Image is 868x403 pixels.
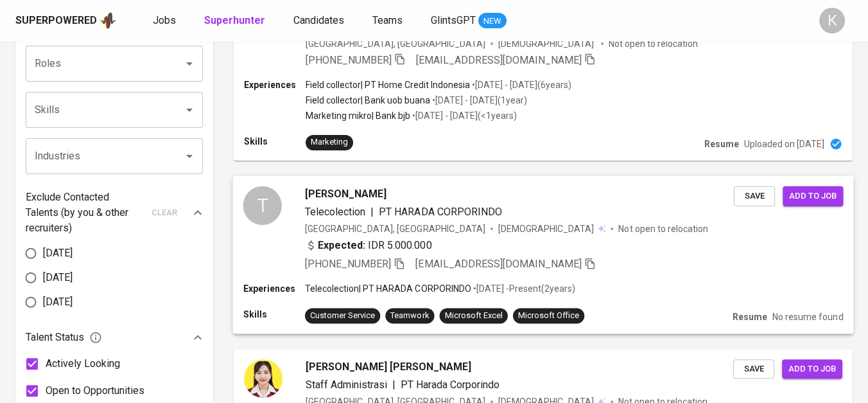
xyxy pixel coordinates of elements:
a: T[PERSON_NAME]Telecolection|PT HARADA CORPORINDO[GEOGRAPHIC_DATA], [GEOGRAPHIC_DATA][DEMOGRAPHIC_... [234,176,853,334]
p: • [DATE] - Present ( 2 years ) [471,282,575,295]
div: Marketing [311,136,348,148]
span: Save [740,188,768,203]
p: Experiences [244,78,306,91]
p: Resume [733,310,767,323]
div: Superpowered [15,13,97,28]
button: Add to job [782,359,842,379]
span: [PHONE_NUMBER] [305,258,391,270]
a: GlintsGPT NEW [431,13,507,29]
div: Talent Status [26,325,203,350]
span: PT HARADA CORPORINDO [379,205,502,217]
span: | [370,204,374,219]
span: [EMAIL_ADDRESS][DOMAIN_NAME] [415,258,582,270]
p: Telecolection | PT HARADA CORPORINDO [305,282,471,295]
span: Staff Administrasi [306,379,387,391]
p: • [DATE] - [DATE] ( 1 year ) [430,94,527,107]
span: Teams [372,14,403,26]
p: Resume [704,138,739,150]
span: Add to job [788,362,836,377]
p: • [DATE] - [DATE] ( 6 years ) [470,78,571,91]
a: Superpoweredapp logo [15,11,117,30]
button: Save [734,186,775,206]
span: Jobs [153,14,176,26]
p: No resume found [772,310,843,323]
p: Marketing mikro | Bank bjb [306,109,410,122]
a: Teams [372,13,405,29]
span: [DATE] [43,294,73,310]
a: Candidates [293,13,347,29]
div: Exclude Contacted Talents (by you & other recruiters)clear [26,190,203,236]
div: [GEOGRAPHIC_DATA], [GEOGRAPHIC_DATA] [306,37,485,50]
button: Add to job [783,186,843,206]
button: Open [180,147,198,165]
b: Superhunter [204,14,265,26]
span: [DATE] [43,270,73,285]
div: K [819,8,845,33]
img: 1a2448b4-0835-48c1-a765-6a0b115ce768.jpg [244,359,282,398]
div: Customer Service [310,310,375,322]
span: Save [740,362,768,377]
span: [EMAIL_ADDRESS][DOMAIN_NAME] [416,54,582,66]
span: PT Harada Corporindo [401,379,499,391]
p: Not open to relocation [618,222,707,235]
span: GlintsGPT [431,14,476,26]
div: [GEOGRAPHIC_DATA], [GEOGRAPHIC_DATA] [305,222,485,235]
span: Candidates [293,14,344,26]
div: T [243,186,282,224]
span: Add to job [789,188,837,203]
span: [DEMOGRAPHIC_DATA] [498,37,596,50]
button: Open [180,101,198,119]
span: [PERSON_NAME] [305,186,386,201]
p: Field collector | Bank uob buana [306,94,430,107]
p: Field collector | PT Home Credit Indonesia [306,78,470,91]
p: Experiences [243,282,305,295]
button: Open [180,55,198,73]
span: | [392,377,395,393]
a: Jobs [153,13,178,29]
span: [PHONE_NUMBER] [306,54,392,66]
img: app logo [100,11,117,30]
div: Microsoft Excel [445,310,503,322]
button: Save [733,359,774,379]
span: [PERSON_NAME] [PERSON_NAME] [306,359,471,375]
p: Exclude Contacted Talents (by you & other recruiters) [26,190,144,236]
div: IDR 5.000.000 [305,238,432,253]
a: Superhunter [204,13,268,29]
p: • [DATE] - [DATE] ( <1 years ) [410,109,517,122]
div: Teamwork [390,310,429,322]
p: Not open to relocation [609,37,698,50]
span: NEW [478,15,507,28]
p: Skills [244,135,306,148]
span: Telecolection [305,205,365,217]
span: Talent Status [26,330,102,345]
b: Expected: [318,238,365,253]
p: Skills [243,308,305,321]
div: Microsoft Office [518,310,579,322]
p: Uploaded on [DATE] [744,138,824,150]
span: Actively Looking [46,356,120,372]
span: Open to Opportunities [46,383,144,399]
span: [DEMOGRAPHIC_DATA] [498,222,596,235]
span: [DATE] [43,246,73,261]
